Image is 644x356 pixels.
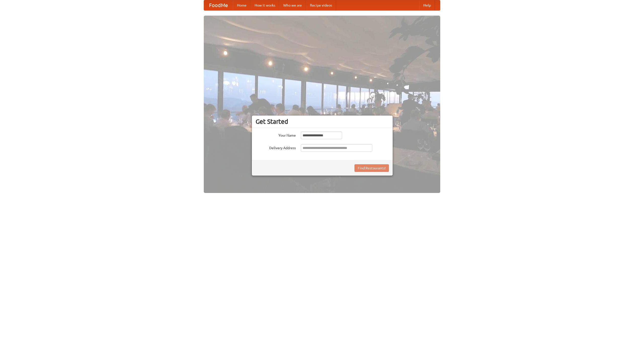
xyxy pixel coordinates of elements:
label: Delivery Address [256,144,296,150]
h3: Get Started [256,118,389,125]
a: Who we are [279,0,306,10]
button: Find Restaurants! [354,164,389,172]
a: Recipe videos [306,0,336,10]
a: Help [419,0,435,10]
a: Home [233,0,251,10]
a: How it works [251,0,279,10]
label: Your Name [256,132,296,138]
a: FoodMe [204,0,233,10]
